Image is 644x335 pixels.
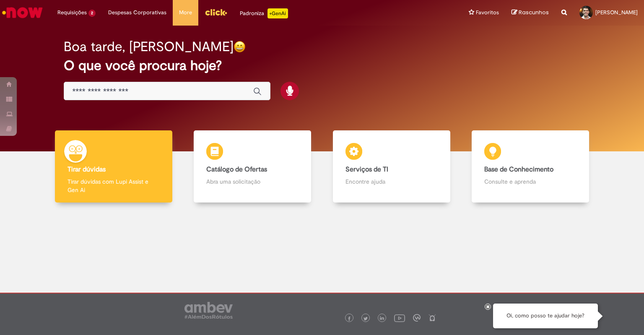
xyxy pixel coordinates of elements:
p: Tirar dúvidas com Lupi Assist e Gen Ai [68,177,160,194]
b: Base de Conhecimento [484,165,553,174]
img: click_logo_yellow_360x200.png [205,6,227,18]
span: Despesas Corporativas [108,8,166,17]
div: Oi, como posso te ajudar hoje? [493,304,598,328]
span: [PERSON_NAME] [595,9,638,16]
a: Base de Conhecimento Consulte e aprenda [461,130,600,203]
p: Abra uma solicitação [206,177,299,186]
p: Consulte e aprenda [484,177,576,186]
div: Padroniza [240,8,288,18]
img: logo_footer_youtube.png [394,312,405,323]
h2: Boa tarde, [PERSON_NAME] [64,39,234,54]
img: happy-face.png [234,41,246,53]
a: Catálogo de Ofertas Abra uma solicitação [183,130,322,203]
img: logo_footer_twitter.png [364,317,368,321]
p: Encontre ajuda [345,177,438,186]
p: +GenAi [267,8,288,18]
b: Serviços de TI [345,165,388,174]
b: Catálogo de Ofertas [206,165,267,174]
span: 2 [88,10,96,17]
b: Tirar dúvidas [68,165,106,174]
img: logo_footer_ambev_rotulo_gray.png [184,302,233,319]
a: Serviços de TI Encontre ajuda [322,130,461,203]
h2: O que você procura hoje? [64,58,581,73]
a: Tirar dúvidas Tirar dúvidas com Lupi Assist e Gen Ai [44,130,183,203]
button: Iniciar Conversa de Suporte [606,304,631,329]
span: More [179,8,192,17]
img: ServiceNow [1,4,44,21]
span: Requisições [57,8,87,17]
a: Rascunhos [512,9,549,17]
span: Rascunhos [519,8,549,16]
img: logo_footer_linkedin.png [380,316,384,321]
img: logo_footer_facebook.png [347,317,351,321]
span: Favoritos [476,8,499,17]
img: logo_footer_naosei.png [428,314,436,322]
img: logo_footer_workplace.png [413,314,421,322]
